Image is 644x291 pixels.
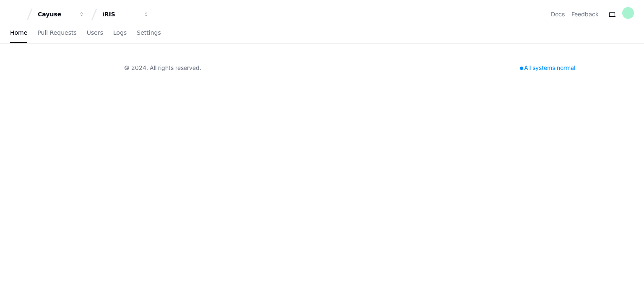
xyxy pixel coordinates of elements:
[137,23,161,43] a: Settings
[10,23,27,43] a: Home
[102,10,138,18] div: iRIS
[37,23,76,43] a: Pull Requests
[551,10,565,18] a: Docs
[37,30,76,35] span: Pull Requests
[38,10,74,18] div: Cayuse
[87,23,103,43] a: Users
[34,7,88,22] button: Cayuse
[99,7,153,22] button: iRIS
[113,30,127,35] span: Logs
[124,64,201,72] div: © 2024. All rights reserved.
[10,30,27,35] span: Home
[87,30,103,35] span: Users
[113,23,127,43] a: Logs
[515,62,580,74] div: All systems normal
[137,30,161,35] span: Settings
[571,10,599,18] button: Feedback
